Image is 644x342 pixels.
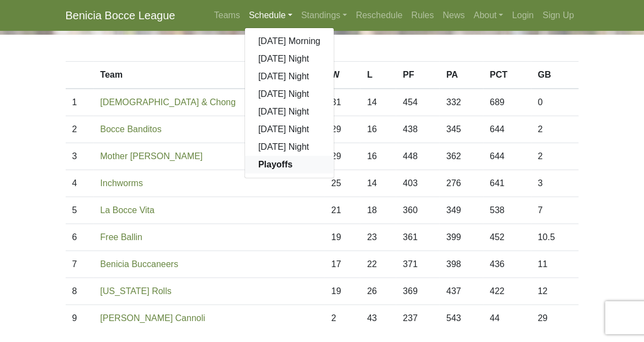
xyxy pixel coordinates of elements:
[245,103,334,121] a: [DATE] Night
[360,224,396,251] td: 23
[531,116,579,143] td: 2
[396,116,440,143] td: 438
[483,197,531,224] td: 538
[531,143,579,170] td: 2
[66,170,94,197] td: 4
[66,143,94,170] td: 3
[483,116,531,143] td: 644
[66,278,94,305] td: 8
[440,305,483,332] td: 543
[100,259,178,269] a: Benicia Buccaneers
[66,224,94,251] td: 6
[483,305,531,332] td: 44
[508,4,538,26] a: Login
[396,224,440,251] td: 361
[483,278,531,305] td: 422
[531,305,579,332] td: 29
[100,205,155,215] a: La Bocce Vita
[439,4,470,26] a: News
[66,197,94,224] td: 5
[360,116,396,143] td: 16
[360,305,396,332] td: 43
[440,278,483,305] td: 437
[100,232,142,242] a: Free Ballin
[245,121,334,138] a: [DATE] Night
[440,224,483,251] td: 399
[325,224,361,251] td: 19
[325,305,361,332] td: 2
[245,32,334,50] a: [DATE] Morning
[210,4,244,26] a: Teams
[258,160,292,169] strong: Playoffs
[440,116,483,143] td: 345
[66,251,94,278] td: 7
[360,170,396,197] td: 14
[100,286,172,296] a: [US_STATE] Rolls
[245,138,334,156] a: [DATE] Night
[396,170,440,197] td: 403
[360,89,396,116] td: 14
[483,170,531,197] td: 641
[531,224,579,251] td: 10.5
[244,4,297,26] a: Schedule
[100,151,203,161] a: Mother [PERSON_NAME]
[245,68,334,85] a: [DATE] Night
[100,124,162,134] a: Bocce Banditos
[396,143,440,170] td: 448
[325,278,361,305] td: 19
[483,89,531,116] td: 689
[245,50,334,68] a: [DATE] Night
[531,251,579,278] td: 11
[483,251,531,278] td: 436
[360,251,396,278] td: 22
[440,143,483,170] td: 362
[396,278,440,305] td: 369
[531,89,579,116] td: 0
[66,89,94,116] td: 1
[396,62,440,89] th: PF
[325,89,361,116] td: 31
[325,170,361,197] td: 25
[483,143,531,170] td: 644
[66,4,175,26] a: Benicia Bocce League
[531,197,579,224] td: 7
[360,278,396,305] td: 26
[325,116,361,143] td: 29
[483,62,531,89] th: PCT
[440,170,483,197] td: 276
[396,251,440,278] td: 371
[531,62,579,89] th: GB
[360,197,396,224] td: 18
[396,197,440,224] td: 360
[352,4,407,26] a: Reschedule
[360,62,396,89] th: L
[440,197,483,224] td: 349
[325,251,361,278] td: 17
[539,4,579,26] a: Sign Up
[66,116,94,143] td: 2
[244,28,334,178] div: Schedule
[440,251,483,278] td: 398
[297,4,352,26] a: Standings
[407,4,439,26] a: Rules
[94,62,325,89] th: Team
[470,4,508,26] a: About
[100,313,205,323] a: [PERSON_NAME] Cannoli
[440,62,483,89] th: PA
[483,224,531,251] td: 452
[325,143,361,170] td: 29
[440,89,483,116] td: 332
[396,89,440,116] td: 454
[325,62,361,89] th: W
[66,305,94,332] td: 9
[245,156,334,173] a: Playoffs
[531,278,579,305] td: 12
[100,97,236,107] a: [DEMOGRAPHIC_DATA] & Chong
[245,85,334,103] a: [DATE] Night
[531,170,579,197] td: 3
[325,197,361,224] td: 21
[396,305,440,332] td: 237
[100,178,143,188] a: Inchworms
[360,143,396,170] td: 16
